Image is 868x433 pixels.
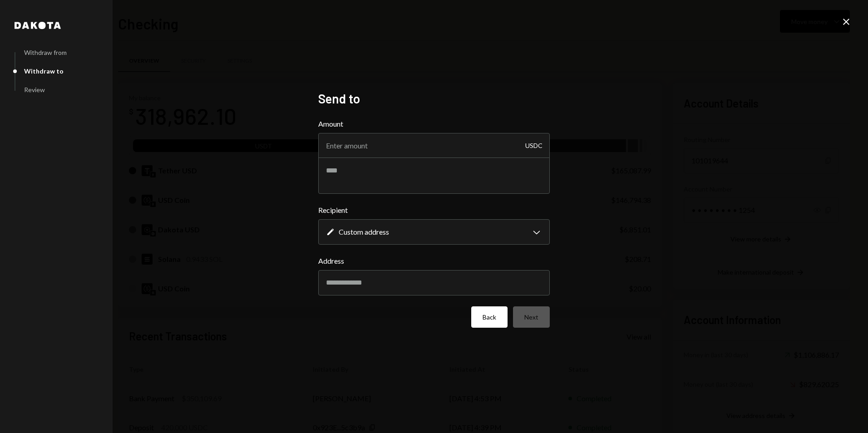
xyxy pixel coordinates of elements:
label: Amount [318,118,550,129]
h2: Send to [318,90,550,108]
div: USDC [525,133,542,158]
div: Withdraw from [24,49,67,56]
button: Back [471,306,508,328]
button: Recipient [318,219,550,245]
label: Address [318,256,550,266]
input: Enter amount [318,133,550,158]
div: Withdraw to [24,67,64,75]
label: Recipient [318,205,550,216]
div: Review [24,86,45,93]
